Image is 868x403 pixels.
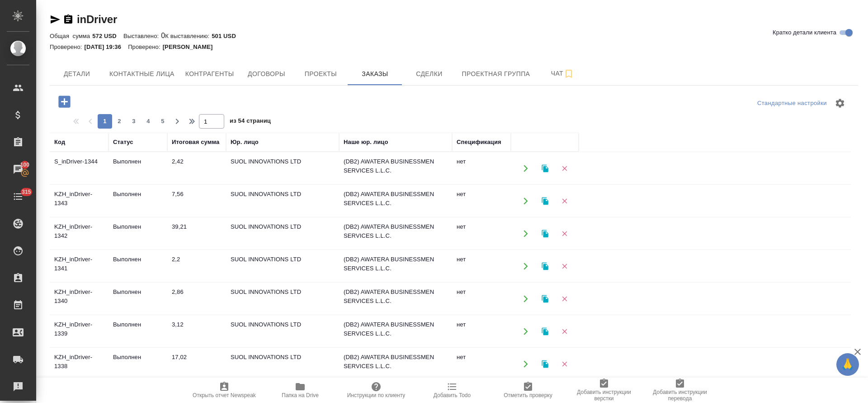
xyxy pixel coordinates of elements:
[347,392,406,398] span: Инструкции по клиенту
[108,250,167,282] td: Выполнен
[536,192,554,210] button: Клонировать
[414,378,490,403] button: Добавить Todo
[555,289,574,308] button: Удалить
[563,68,574,79] svg: Подписаться
[282,392,319,398] span: Папка на Drive
[108,283,167,315] td: Выполнен
[123,33,161,39] p: Выставлено:
[54,138,65,147] div: Код
[571,389,637,402] span: Добавить инструкции верстки
[109,68,175,80] span: Контактные лица
[108,153,167,184] td: Выполнен
[108,218,167,249] td: Выполнен
[536,224,554,243] button: Клонировать
[452,153,511,184] td: нет
[457,138,501,147] div: Спецификация
[516,289,535,308] button: Открыть
[516,224,535,243] button: Открыть
[185,68,234,80] span: Контрагенты
[77,13,117,25] a: inDriver
[172,138,219,147] div: Итоговая сумма
[167,348,226,380] td: 17,02
[127,114,141,129] button: 3
[112,114,127,129] button: 2
[163,43,220,50] p: [PERSON_NAME]
[245,68,288,80] span: Договоры
[226,153,339,184] td: SUOL INNOVATIONS LTD
[231,138,259,147] div: Юр. лицо
[452,250,511,282] td: нет
[156,114,170,129] button: 5
[50,185,108,217] td: KZH_inDriver-1343
[339,153,452,184] td: (DB2) AWATERA BUSINESSMEN SERVICES L.L.C.
[167,283,226,315] td: 2,86
[2,185,34,208] a: 315
[452,185,511,217] td: нет
[338,378,414,403] button: Инструкции по клиенту
[836,353,859,376] button: 🙏
[16,187,37,197] span: 315
[193,392,256,398] span: Открыть отчет Newspeak
[50,218,108,249] td: KZH_inDriver-1342
[339,348,452,380] td: (DB2) AWATERA BUSINESSMEN SERVICES L.L.C.
[647,389,712,402] span: Добавить инструкции перевода
[63,14,74,25] button: Скопировать ссылку
[566,378,642,403] button: Добавить инструкции верстки
[262,378,338,403] button: Папка на Drive
[339,250,452,282] td: (DB2) AWATERA BUSINESSMEN SERVICES L.L.C.
[50,43,85,50] p: Проверено:
[516,257,535,275] button: Открыть
[490,378,566,403] button: Отметить проверку
[840,355,855,374] span: 🙏
[555,355,574,373] button: Удалить
[516,192,535,210] button: Открыть
[156,117,170,126] span: 5
[462,68,530,80] span: Проектная группа
[773,28,836,37] span: Кратко детали клиента
[50,33,92,39] p: Общая сумма
[85,43,128,50] p: [DATE] 19:36
[50,250,108,282] td: KZH_inDriver-1341
[15,160,35,169] span: 100
[50,348,108,380] td: KZH_inDriver-1338
[226,185,339,217] td: SUOL INNOVATIONS LTD
[755,96,829,110] div: split button
[555,224,574,243] button: Удалить
[536,322,554,341] button: Клонировать
[516,355,535,373] button: Открыть
[344,138,388,147] div: Наше юр. лицо
[504,392,552,398] span: Отметить проверку
[353,68,396,80] span: Заказы
[452,218,511,249] td: нет
[299,68,342,80] span: Проекты
[226,218,339,249] td: SUOL INNOVATIONS LTD
[108,348,167,380] td: Выполнен
[536,289,554,308] button: Клонировать
[92,33,123,39] p: 572 USD
[50,14,61,25] button: Скопировать ссылку для ЯМессенджера
[186,378,262,403] button: Открыть отчет Newspeak
[339,316,452,347] td: (DB2) AWATERA BUSINESSMEN SERVICES L.L.C.
[339,218,452,249] td: (DB2) AWATERA BUSINESSMEN SERVICES L.L.C.
[112,117,127,126] span: 2
[50,316,108,347] td: KZH_inDriver-1339
[516,159,535,178] button: Открыть
[226,348,339,380] td: SUOL INNOVATIONS LTD
[536,355,554,373] button: Клонировать
[167,218,226,249] td: 39,21
[434,392,471,398] span: Добавить Todo
[226,316,339,347] td: SUOL INNOVATIONS LTD
[452,316,511,347] td: нет
[516,322,535,341] button: Открыть
[128,43,163,50] p: Проверено:
[55,68,99,80] span: Детали
[407,68,451,80] span: Сделки
[167,250,226,282] td: 2,2
[50,283,108,315] td: KZH_inDriver-1340
[127,117,141,126] span: 3
[167,316,226,347] td: 3,12
[212,33,243,39] p: 501 USD
[452,283,511,315] td: нет
[536,257,554,275] button: Клонировать
[555,322,574,341] button: Удалить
